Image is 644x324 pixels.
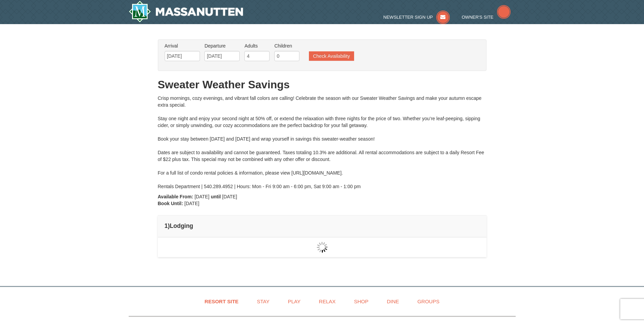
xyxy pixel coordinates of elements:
[244,42,270,49] label: Adults
[158,194,194,199] strong: Available From:
[462,15,511,20] a: Owner's Site
[462,15,494,20] span: Owner's Site
[129,1,243,22] img: Massanutten Resort Logo
[165,222,480,229] h4: 1 Lodging
[383,15,433,20] span: Newsletter Sign Up
[158,201,183,206] strong: Book Until:
[310,294,344,309] a: Relax
[165,42,200,49] label: Arrival
[184,201,199,206] span: [DATE]
[211,194,221,199] strong: until
[249,294,278,309] a: Stay
[222,194,237,199] span: [DATE]
[274,42,299,49] label: Children
[378,294,407,309] a: Dine
[279,294,309,309] a: Play
[168,222,170,229] span: )
[158,78,486,91] h1: Sweater Weather Savings
[204,42,240,49] label: Departure
[346,294,377,309] a: Shop
[196,294,247,309] a: Resort Site
[158,95,486,190] div: Crisp mornings, cozy evenings, and vibrant fall colors are calling! Celebrate the season with our...
[195,194,209,199] span: [DATE]
[317,242,328,253] img: wait gif
[383,15,450,20] a: Newsletter Sign Up
[129,1,243,22] a: Massanutten Resort
[409,294,448,309] a: Groups
[309,51,354,61] button: Check Availability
